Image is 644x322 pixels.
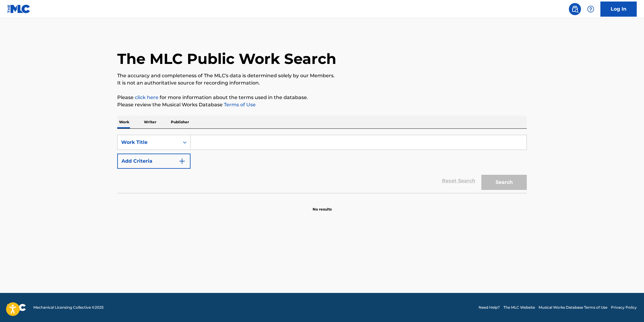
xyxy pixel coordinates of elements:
a: The MLC Website [503,305,535,310]
img: 9d2ae6d4665cec9f34b9.svg [178,158,186,165]
a: click here [135,95,158,100]
img: MLC Logo [7,5,31,13]
p: It is not an authoritative source for recording information. [117,79,527,87]
img: search [571,5,579,13]
a: Privacy Policy [611,305,637,310]
a: Need Help? [479,305,500,310]
p: Writer [142,116,158,128]
a: Log In [600,2,637,17]
p: Publisher [169,116,191,128]
p: The accuracy and completeness of The MLC's data is determined solely by our Members. [117,72,527,79]
span: Mechanical Licensing Collective © 2025 [33,305,104,310]
p: No results [313,199,332,212]
form: Search Form [117,135,527,193]
p: Work [117,116,131,128]
iframe: Chat Widget [614,293,644,322]
a: Public Search [569,3,581,15]
div: Help [585,3,597,15]
p: Please for more information about the terms used in the database. [117,94,527,101]
a: Musical Works Database Terms of Use [539,305,607,310]
div: Work Title [121,139,176,146]
img: logo [7,304,26,311]
p: Please review the Musical Works Database [117,101,527,108]
a: Terms of Use [223,102,256,108]
h1: The MLC Public Work Search [117,50,336,68]
button: Add Criteria [117,154,191,169]
img: help [587,5,594,13]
